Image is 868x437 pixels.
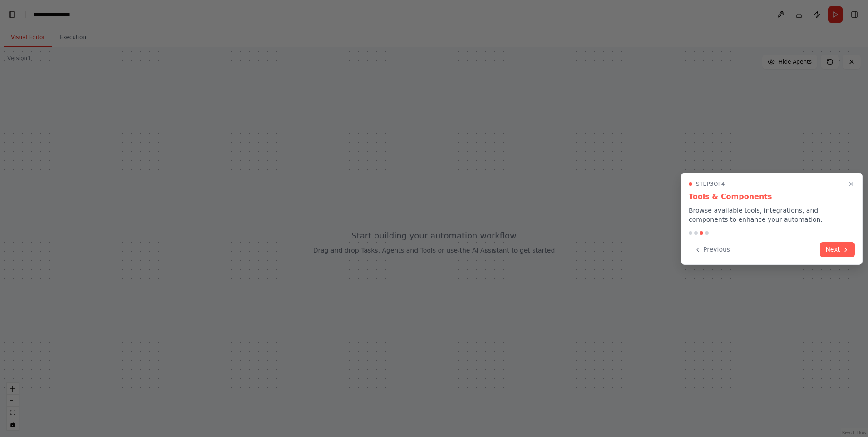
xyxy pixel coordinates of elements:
span: Step 3 of 4 [696,180,725,188]
button: Hide left sidebar [5,8,18,21]
button: Next [820,242,855,257]
button: Close walkthrough [846,179,857,189]
button: Previous [689,242,735,257]
p: Browse available tools, integrations, and components to enhance your automation. [689,206,855,224]
h3: Tools & Components [689,191,855,202]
